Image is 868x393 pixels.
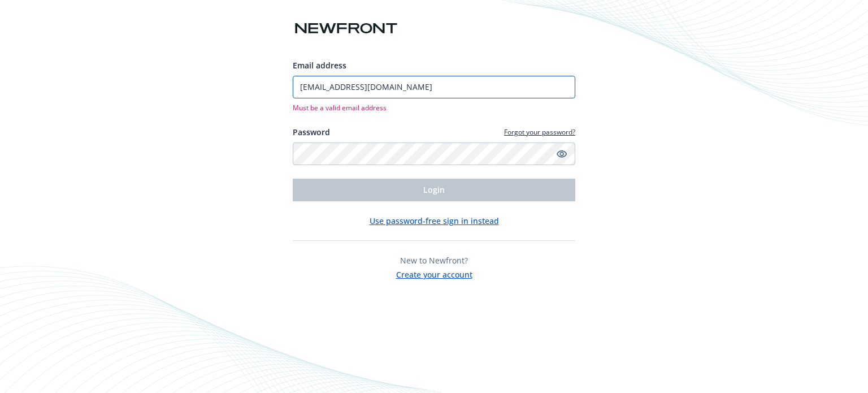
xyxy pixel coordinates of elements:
[293,179,575,201] button: Login
[293,142,575,165] input: Enter your password
[396,266,472,280] button: Create your account
[370,215,499,227] button: Use password-free sign in instead
[293,126,330,138] label: Password
[555,147,568,161] a: Show password
[293,60,346,71] span: Email address
[400,255,468,266] span: New to Newfront?
[293,19,400,38] img: Newfront logo
[293,76,575,98] input: Enter your email
[423,184,445,195] span: Login
[293,103,575,113] span: Must be a valid email address
[504,127,575,137] a: Forgot your password?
